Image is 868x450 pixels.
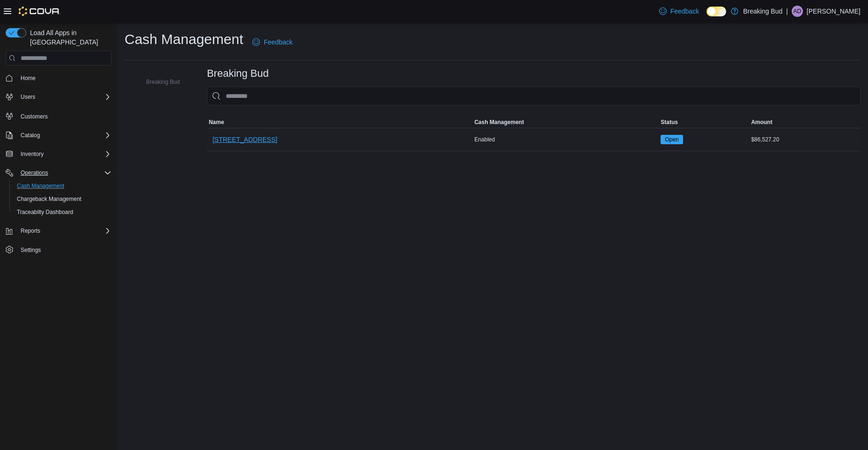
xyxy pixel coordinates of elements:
span: Users [17,91,111,103]
span: Users [21,93,35,101]
button: Users [17,91,39,103]
span: Catalog [17,130,111,141]
span: Inventory [21,150,44,158]
span: Customers [17,110,111,122]
span: Name [209,118,224,126]
button: Name [207,117,472,128]
span: Cash Management [17,182,64,190]
span: Settings [17,244,111,256]
h1: Cash Management [125,30,243,49]
span: Amount [751,118,772,126]
button: [STREET_ADDRESS] [209,130,281,149]
p: [PERSON_NAME] [807,6,861,17]
button: Cash Management [9,179,115,192]
a: Feedback [249,33,296,52]
span: Customers [21,113,48,120]
button: Operations [2,166,115,179]
span: AD [794,6,802,17]
div: Axiao Daniels [792,6,803,17]
button: Customers [2,109,115,123]
a: Customers [17,111,51,122]
div: Enabled [472,134,659,145]
button: Users [2,90,115,103]
span: Chargeback Management [13,193,111,205]
span: Open [665,135,678,144]
span: Reports [21,227,40,235]
button: Reports [17,225,44,236]
span: Reports [17,225,111,236]
span: Status [661,118,678,126]
p: Breaking Bud [743,6,782,17]
span: Traceabilty Dashboard [13,207,111,218]
a: Settings [17,244,44,256]
h3: Breaking Bud [207,68,269,79]
span: Traceabilty Dashboard [17,208,73,216]
a: Cash Management [13,180,68,192]
div: $86,527.20 [749,134,861,145]
input: Dark Mode [706,7,726,16]
nav: Complex example [6,67,111,281]
button: Traceabilty Dashboard [9,206,115,219]
img: Cova [19,7,60,16]
p: | [786,6,788,17]
button: Inventory [17,148,47,160]
button: Settings [2,243,115,257]
a: Feedback [655,2,703,21]
button: Inventory [2,148,115,161]
button: Home [2,71,115,85]
span: Operations [21,169,48,177]
button: Status [659,117,749,128]
span: Home [17,72,111,84]
span: Chargeback Management [17,195,81,203]
a: Home [17,73,39,84]
button: Operations [17,167,52,178]
button: Catalog [17,130,44,141]
span: [STREET_ADDRESS] [213,135,277,144]
button: Breaking Bud [133,76,184,88]
span: Home [21,74,36,82]
span: Feedback [264,37,292,47]
span: Breaking Bud [146,78,180,86]
input: This is a search bar. As you type, the results lower in the page will automatically filter. [207,87,861,105]
button: Amount [749,117,861,128]
button: Catalog [2,129,115,142]
a: Chargeback Management [13,193,85,205]
button: Cash Management [472,117,659,128]
button: Chargeback Management [9,192,115,206]
a: Traceabilty Dashboard [13,207,77,218]
span: Settings [21,246,41,254]
span: Load All Apps in [GEOGRAPHIC_DATA] [26,28,111,47]
span: Catalog [21,132,40,139]
span: Feedback [670,7,699,16]
span: Cash Management [13,180,111,192]
span: Inventory [17,148,111,160]
span: Operations [17,167,111,178]
span: Cash Management [474,118,524,126]
span: Open [661,135,683,144]
button: Reports [2,224,115,237]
